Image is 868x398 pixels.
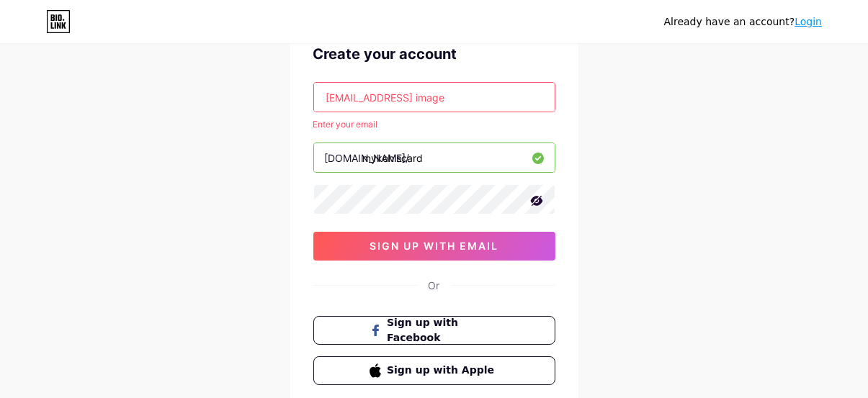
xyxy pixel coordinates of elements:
div: [DOMAIN_NAME]/ [325,150,410,166]
span: Sign up with Apple [387,363,498,378]
div: Or [429,278,440,293]
a: Login [795,16,822,27]
button: Sign up with Facebook [313,316,555,345]
div: Enter your email [313,118,555,131]
span: sign up with email [370,240,498,252]
div: Create your account [313,43,555,65]
input: username [314,143,555,172]
div: Already have an account? [664,14,822,30]
input: Email [314,83,555,112]
button: Sign up with Apple [313,356,555,385]
button: sign up with email [313,232,555,261]
span: Sign up with Facebook [387,315,498,345]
